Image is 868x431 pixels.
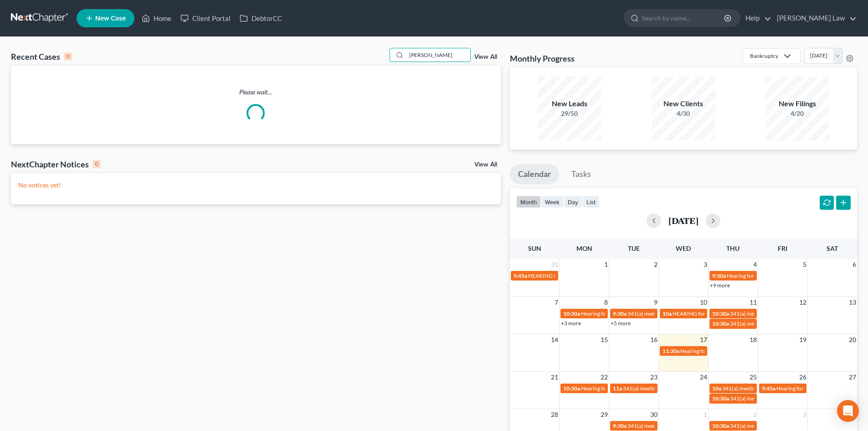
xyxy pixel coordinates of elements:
span: 10:30a [712,310,729,317]
span: Mon [576,244,592,252]
span: Hearing for [PERSON_NAME] [680,348,751,354]
span: Thu [726,244,740,252]
span: 7 [554,297,559,308]
span: 341(a) meeting for [PERSON_NAME] [722,385,810,392]
span: 8 [603,297,609,308]
div: New Leads [538,99,601,109]
a: View All [474,161,497,168]
span: Hearing for [PERSON_NAME] [581,310,652,317]
span: 26 [798,372,807,383]
span: 21 [550,372,559,383]
span: 4 [752,259,758,270]
span: 9:30a [712,272,726,279]
a: +5 more [611,320,631,327]
span: 29 [600,409,609,420]
a: +3 more [561,320,581,327]
div: Open Intercom Messenger [837,400,859,422]
span: Tue [628,244,640,252]
span: 12 [798,297,807,308]
a: +9 more [710,282,730,289]
span: 5 [802,259,807,270]
span: 10a [712,385,721,392]
a: Tasks [563,164,599,184]
span: 341(a) meeting for [PERSON_NAME] [730,395,818,402]
a: DebtorCC [235,10,287,26]
span: 15 [600,334,609,345]
span: Hearing for [PERSON_NAME] [581,385,652,392]
h3: Monthly Progress [510,53,575,64]
span: 341(a) meeting for [PERSON_NAME] [730,310,818,317]
button: week [541,196,564,208]
span: 10:30a [712,422,729,429]
span: 17 [699,334,708,345]
span: 18 [749,334,758,345]
span: 11 [749,297,758,308]
div: New Clients [652,99,715,109]
a: Client Portal [176,10,235,26]
span: Sun [528,244,541,252]
span: 9:30a [613,310,627,317]
div: Recent Cases [11,51,72,62]
span: 6 [852,259,857,270]
a: Help [741,10,771,26]
input: Search by name... [642,10,725,26]
div: New Filings [765,99,829,109]
a: View All [474,54,497,60]
div: 4/30 [652,109,715,118]
a: [PERSON_NAME] Law [772,10,857,26]
span: HEARING for [PERSON_NAME] [673,310,749,317]
span: 9:45a [762,385,776,392]
span: 10:30a [563,385,580,392]
span: 9:30a [613,422,627,429]
span: 341(a) meeting for [PERSON_NAME] [627,310,715,317]
span: 10 [699,297,708,308]
span: 1 [703,409,708,420]
span: 3 [703,259,708,270]
div: Bankruptcy [750,52,778,60]
span: Hearing for [PERSON_NAME] [776,385,847,392]
span: 341(a) meeting for [PERSON_NAME] [627,422,715,429]
span: 24 [699,372,708,383]
span: Sat [827,244,838,252]
span: 10:30a [712,320,729,327]
span: 23 [649,372,658,383]
div: 0 [92,160,101,168]
a: Home [137,10,176,26]
span: 11:30a [663,348,679,354]
span: 25 [749,372,758,383]
a: Calendar [510,164,559,184]
span: 2 [653,259,658,270]
span: 10:30a [563,310,580,317]
span: 9:45a [514,272,527,279]
span: 2 [752,409,758,420]
span: 22 [600,372,609,383]
div: NextChapter Notices [11,159,101,170]
span: New Case [95,15,126,22]
span: 341(a) meeting for [PERSON_NAME] [623,385,711,392]
span: 341(a) meeting for [PERSON_NAME] [730,320,818,327]
span: 1 [603,259,609,270]
span: 9 [653,297,658,308]
span: 27 [848,372,857,383]
span: 11a [613,385,622,392]
span: 19 [798,334,807,345]
div: 29/50 [538,109,601,118]
div: 0 [64,52,72,61]
h2: [DATE] [668,216,699,225]
span: 16 [649,334,658,345]
span: 3 [802,409,807,420]
span: 10:30a [712,395,729,402]
span: 31 [550,259,559,270]
p: No notices yet! [18,181,493,190]
span: 13 [848,297,857,308]
span: HEARING IS CONTINUED for [PERSON_NAME] [528,272,643,279]
span: 28 [550,409,559,420]
span: 30 [649,409,658,420]
button: list [582,196,600,208]
span: 10a [663,310,672,317]
button: month [516,196,541,208]
span: 20 [848,334,857,345]
span: 341(a) meeting for [PERSON_NAME] [730,422,818,429]
span: 14 [550,334,559,345]
input: Search by name... [406,48,470,62]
